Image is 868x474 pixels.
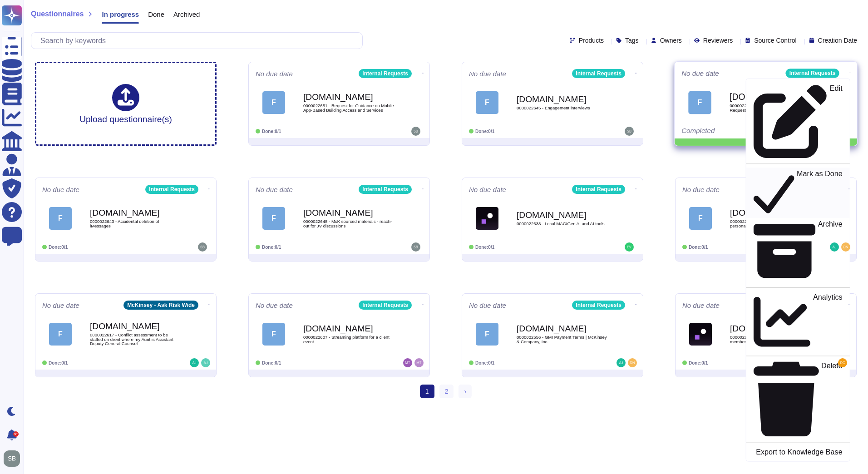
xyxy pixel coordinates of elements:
[359,301,412,310] div: Internal Requests
[475,360,494,365] span: Done: 0/1
[517,222,607,226] span: 0000022633 - Local MAC/Gen AI and AI tools
[660,37,682,44] span: Owners
[2,449,26,469] button: user
[746,168,850,218] a: Mark as Done
[517,211,607,219] b: [DOMAIN_NAME]
[730,208,821,217] b: [DOMAIN_NAME]
[841,242,850,252] img: user
[786,69,839,78] div: Internal Requests
[420,385,434,398] span: 1
[572,301,625,310] div: Internal Requests
[821,362,843,436] p: Delete
[49,360,68,365] span: Done: 0/1
[628,358,637,367] img: user
[746,360,850,438] a: Delete
[31,10,84,18] span: Questionnaires
[475,245,494,250] span: Done: 0/1
[616,358,626,367] img: user
[689,323,712,346] img: Logo
[414,358,424,367] img: user
[411,127,420,136] img: user
[102,11,139,18] span: In progress
[42,186,79,193] span: No due date
[625,127,634,136] img: user
[90,219,181,228] span: 0000022643 - Accidental deletion of iMessages
[730,335,821,344] span: 0000022372 - EDP Project - close family member involved
[517,95,607,104] b: [DOMAIN_NAME]
[730,219,821,228] span: 0000022622 - Guidance on disclosure of personal relationship
[90,208,181,217] b: [DOMAIN_NAME]
[439,385,454,398] a: 2
[13,431,19,437] div: 9+
[689,245,708,250] span: Done: 0/1
[818,220,843,282] p: Archive
[746,446,850,457] a: Export to Knowledge Base
[682,302,720,309] span: No due date
[303,93,394,101] b: [DOMAIN_NAME]
[262,360,281,365] span: Done: 0/1
[123,301,198,310] div: McKinsey - Ask Risk Wide
[746,291,850,352] a: Analytics
[190,358,199,367] img: user
[49,245,68,250] span: Done: 0/1
[36,33,362,49] input: Search by keywords
[303,208,394,217] b: [DOMAIN_NAME]
[625,242,634,252] img: user
[730,324,821,333] b: [DOMAIN_NAME]
[262,129,281,134] span: Done: 0/1
[517,324,607,333] b: [DOMAIN_NAME]
[730,93,821,101] b: [DOMAIN_NAME]
[198,242,207,252] img: user
[148,11,164,18] span: Done
[411,242,420,252] img: user
[359,69,412,78] div: Internal Requests
[476,207,498,230] img: Logo
[90,333,181,346] span: 0000022617 - Conflict assessment to be staffed on client where my Aunt is Assistant Deputy Genera...
[746,83,850,160] a: Edit
[689,207,712,230] div: F
[689,360,708,365] span: Done: 0/1
[830,85,843,158] p: Edit
[49,323,72,346] div: F
[579,37,604,44] span: Products
[572,185,625,194] div: Internal Requests
[688,91,711,114] div: F
[754,37,796,44] span: Source Control
[517,335,607,344] span: 0000022556 - GMI Payment Terms | McKinsey & Company, Inc.
[730,104,821,112] span: 0000022644 - RE: [EXT]Re: Public Records Request: Purchase Orders
[256,70,293,77] span: No due date
[681,70,719,77] span: No due date
[476,323,498,346] div: F
[173,11,200,18] span: Archived
[262,245,281,250] span: Done: 0/1
[469,302,506,309] span: No due date
[818,37,857,44] span: Creation Date
[517,106,607,110] span: 0000022645 - Engagement interviews
[303,324,394,333] b: [DOMAIN_NAME]
[403,358,412,367] img: user
[756,449,842,456] p: Export to Knowledge Base
[303,219,394,228] span: 0000022648 - McK sourced materials - reach-out for JV discussions
[42,302,79,309] span: No due date
[469,70,506,77] span: No due date
[4,450,20,467] img: user
[262,323,285,346] div: F
[262,207,285,230] div: F
[464,388,466,395] span: ›
[145,185,198,194] div: Internal Requests
[476,91,498,114] div: F
[475,129,494,134] span: Done: 0/1
[838,358,847,367] img: user
[682,186,720,193] span: No due date
[79,84,172,123] div: Upload questionnaire(s)
[572,69,625,78] div: Internal Requests
[746,218,850,284] a: Archive
[681,127,794,136] div: Completed
[625,37,639,44] span: Tags
[262,91,285,114] div: F
[303,104,394,112] span: 0000022651 - Request for Guidance on Mobile App-Based Building Access and Services
[703,37,733,44] span: Reviewers
[256,302,293,309] span: No due date
[256,186,293,193] span: No due date
[303,335,394,344] span: 0000022607 - Streaming platform for a client event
